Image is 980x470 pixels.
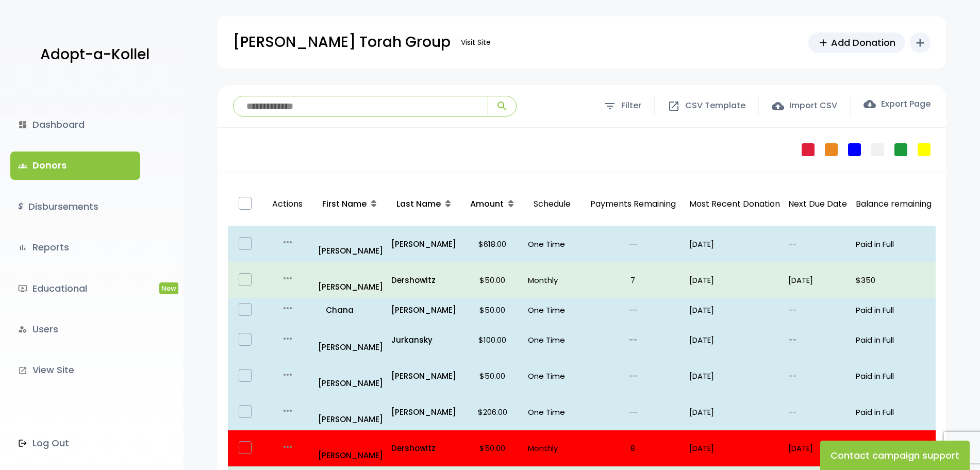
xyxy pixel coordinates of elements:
p: -- [585,237,681,251]
p: [DATE] [788,441,848,455]
p: One Time [528,405,577,419]
span: New [159,282,178,294]
span: search [496,100,508,112]
a: ondemand_videoEducationalNew [10,275,140,303]
a: [PERSON_NAME] [318,326,384,354]
i: more_horiz [281,405,294,417]
i: more_horiz [281,368,294,381]
p: Paid in Full [856,303,932,317]
p: Paid in Full [856,405,932,419]
p: [DATE] [689,441,780,455]
span: CSV Template [685,98,745,113]
i: more_horiz [281,332,294,345]
p: Actions [266,187,308,222]
a: Log Out [10,429,140,457]
span: filter_list [604,100,616,112]
a: [PERSON_NAME] [318,266,384,294]
p: -- [788,405,848,419]
p: -- [585,405,681,419]
span: Amount [470,198,504,210]
a: [PERSON_NAME] [318,362,384,390]
a: groupsDonors [10,152,140,179]
a: launchView Site [10,356,140,384]
button: add [910,32,931,53]
p: -- [585,369,681,383]
i: bar_chart [18,243,27,252]
p: Dershowitz [391,273,457,287]
p: $50.00 [465,441,520,455]
p: Most Recent Donation [689,197,780,212]
p: [PERSON_NAME] Torah Group [233,29,451,55]
p: $350 [856,273,932,287]
span: First Name [322,198,367,210]
a: Dershowitz [391,441,457,455]
p: Paid in Full [856,369,932,383]
p: -- [788,303,848,317]
p: [DATE] [689,273,780,287]
p: Monthly [528,273,577,287]
p: -- [585,303,681,317]
p: $100.00 [465,333,520,347]
p: -- [788,237,848,251]
p: 7 [585,273,681,287]
a: Chana [318,303,384,317]
p: -- [788,333,848,347]
p: Paid in Full [856,333,932,347]
i: ondemand_video [18,284,27,293]
p: [DATE] [689,303,780,317]
a: Adopt-a-Kollel [35,30,150,80]
p: Schedule [528,187,577,222]
a: $Disbursements [10,193,140,221]
i: more_horiz [281,441,294,453]
a: dashboardDashboard [10,111,140,139]
i: $ [18,199,23,214]
a: bar_chartReports [10,233,140,261]
p: One Time [528,369,577,383]
span: Add Donation [831,36,895,49]
a: [PERSON_NAME] [318,230,384,258]
p: Monthly [528,441,577,455]
a: [PERSON_NAME] [391,237,457,251]
span: Filter [621,98,641,113]
i: more_horiz [281,236,294,248]
p: $206.00 [465,405,520,419]
i: launch [18,366,27,375]
p: One Time [528,303,577,317]
span: cloud_upload [772,100,784,112]
a: Visit Site [456,32,496,53]
i: add [914,37,926,49]
i: more_horiz [281,272,294,284]
p: One Time [528,333,577,347]
span: cloud_download [863,98,876,110]
p: 8 [585,441,681,455]
a: [PERSON_NAME] [391,369,457,383]
a: [PERSON_NAME] [391,405,457,419]
p: [DATE] [689,369,780,383]
a: addAdd Donation [808,32,905,53]
span: Import CSV [789,98,837,113]
span: open_in_new [668,100,680,112]
span: add [818,37,829,48]
a: [PERSON_NAME] [391,303,457,317]
p: Balance remaining [856,197,932,212]
i: dashboard [18,120,27,129]
button: Contact campaign support [820,441,970,470]
a: manage_accountsUsers [10,315,140,343]
p: -- [585,333,681,347]
p: Next Due Date [788,197,848,212]
a: [PERSON_NAME] [318,434,384,462]
span: groups [18,161,27,171]
p: [PERSON_NAME] [318,398,384,426]
label: Export Page [863,98,931,110]
a: Jurkansky [391,333,457,347]
i: manage_accounts [18,325,27,334]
